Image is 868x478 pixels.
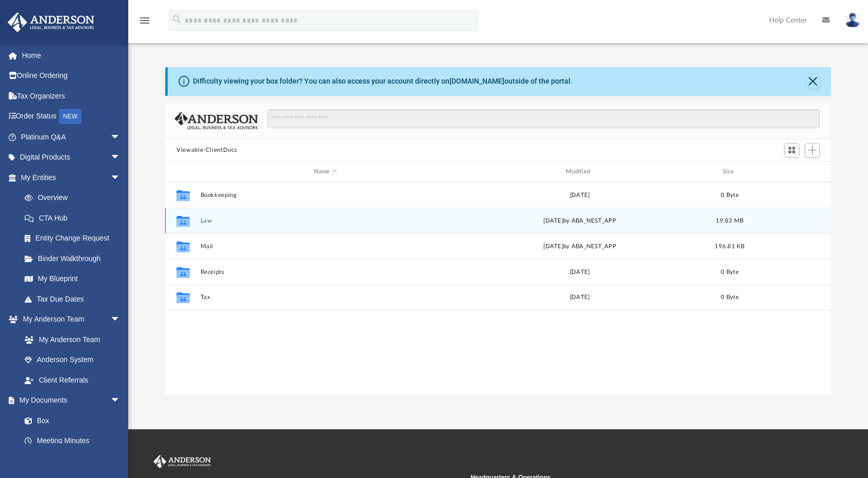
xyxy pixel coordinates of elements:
div: [DATE] by ABA_NEST_APP [455,242,705,251]
img: User Pic [845,13,860,28]
button: Add [805,143,820,157]
div: id [755,167,826,176]
i: search [171,14,183,25]
div: [DATE] [455,268,705,277]
a: My Blueprint [14,269,131,289]
a: Anderson System [14,350,131,370]
a: Meeting Minutes [14,431,131,451]
a: CTA Hub [14,208,136,228]
a: menu [139,19,151,27]
a: Client Referrals [14,370,131,390]
a: Online Ordering [7,66,136,86]
div: [DATE] [455,293,705,302]
div: [DATE] by ABA_NEST_APP [455,216,705,226]
div: grid [165,182,831,395]
span: arrow_drop_down [110,147,131,168]
img: Anderson Advisors Platinum Portal [5,12,97,32]
a: [DOMAIN_NAME] [449,77,504,85]
a: Binder Walkthrough [14,248,136,269]
span: arrow_drop_down [110,390,131,411]
button: Bookkeeping [201,192,450,198]
a: My Entitiesarrow_drop_down [7,167,136,188]
button: Tax [201,294,450,301]
img: Anderson Advisors Platinum Portal [151,455,213,468]
a: My Anderson Teamarrow_drop_down [7,309,131,330]
span: 0 Byte [721,192,739,198]
span: 0 Byte [721,294,739,300]
div: Name [200,167,450,176]
a: Entity Change Request [14,228,136,249]
a: Tax Due Dates [14,289,136,309]
a: Home [7,45,136,66]
a: Order StatusNEW [7,106,136,127]
span: arrow_drop_down [110,167,131,188]
span: 196.81 KB [715,244,744,249]
div: NEW [59,109,82,124]
a: Tax Organizers [7,86,136,106]
div: Modified [455,167,705,176]
a: Overview [14,188,136,208]
span: arrow_drop_down [110,127,131,148]
span: 19.83 MB [716,218,744,224]
div: [DATE] [455,191,705,200]
button: Switch to Grid View [784,143,800,157]
a: My Anderson Team [14,329,126,350]
button: Viewable-ClientDocs [176,146,237,155]
a: Platinum Q&Aarrow_drop_down [7,127,136,147]
button: Law [201,217,450,224]
button: Mail [201,243,450,250]
a: Digital Productsarrow_drop_down [7,147,136,168]
div: id [170,167,195,176]
button: Receipts [201,269,450,275]
input: Search files and folders [267,109,820,129]
i: menu [139,14,151,27]
button: Close [806,74,820,89]
div: Size [709,167,751,176]
span: 0 Byte [721,269,739,275]
a: Box [14,410,126,431]
a: My Documentsarrow_drop_down [7,390,131,411]
span: arrow_drop_down [110,309,131,330]
div: Difficulty viewing your box folder? You can also access your account directly on outside of the p... [193,76,573,87]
